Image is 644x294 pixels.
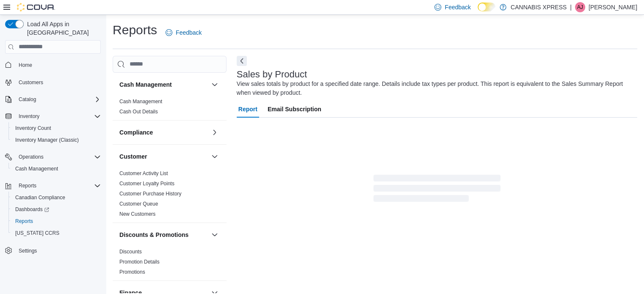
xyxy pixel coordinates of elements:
[12,192,69,203] a: Canadian Compliance
[268,101,321,118] span: Email Subscription
[12,123,55,133] a: Inventory Count
[12,204,101,214] span: Dashboards
[373,176,500,203] span: Loading
[119,99,162,104] a: Cash Management
[210,127,220,137] button: Compliance
[119,152,208,161] button: Customer
[478,3,495,11] input: Dark Mode
[15,218,33,225] span: Reports
[113,168,227,223] div: Customer
[119,80,208,89] button: Cash Management
[575,2,585,12] div: Anthony John
[15,246,40,256] a: Settings
[511,2,567,12] p: CANNABIS XPRESS
[15,194,65,201] span: Canadian Compliance
[12,164,101,174] span: Cash Management
[12,228,101,238] span: Washington CCRS
[2,244,104,256] button: Settings
[119,258,160,265] span: Promotion Details
[119,98,162,105] span: Cash Management
[237,69,307,80] h3: Sales by Product
[210,80,220,90] button: Cash Management
[19,247,37,254] span: Settings
[119,170,168,177] span: Customer Activity List
[589,2,637,12] p: [PERSON_NAME]
[8,215,104,227] button: Reports
[119,201,158,207] span: Customer Queue
[8,134,104,146] button: Inventory Manager (Classic)
[176,28,202,37] span: Feedback
[15,125,51,132] span: Inventory Count
[15,152,101,162] span: Operations
[2,59,104,71] button: Home
[119,269,145,275] span: Promotions
[8,163,104,175] button: Cash Management
[119,128,208,137] button: Compliance
[113,96,227,120] div: Cash Management
[119,211,155,217] a: New Customers
[119,190,182,197] span: Customer Purchase History
[445,3,470,11] span: Feedback
[119,181,174,187] a: Customer Loyalty Points
[17,3,55,11] img: Cova
[119,269,145,275] a: Promotions
[113,247,227,280] div: Discounts & Promotions
[15,111,43,121] button: Inventory
[113,22,157,38] h1: Reports
[15,94,39,104] button: Catalog
[12,192,101,203] span: Canadian Compliance
[12,135,82,145] a: Inventory Manager (Classic)
[119,259,160,265] a: Promotion Details
[119,170,168,176] a: Customer Activity List
[210,151,220,162] button: Customer
[19,154,44,160] span: Operations
[162,24,205,41] a: Feedback
[15,137,79,143] span: Inventory Manager (Classic)
[2,180,104,192] button: Reports
[119,80,172,89] h3: Cash Management
[8,192,104,203] button: Canadian Compliance
[15,77,101,88] span: Customers
[119,108,158,115] span: Cash Out Details
[238,101,257,118] span: Report
[19,113,39,120] span: Inventory
[19,79,43,86] span: Customers
[12,228,63,238] a: [US_STATE] CCRS
[15,111,101,121] span: Inventory
[119,249,142,255] a: Discounts
[15,60,36,70] a: Home
[15,94,101,104] span: Catalog
[8,203,104,215] a: Dashboards
[15,245,101,256] span: Settings
[119,109,158,115] a: Cash Out Details
[2,93,104,105] button: Catalog
[119,248,142,255] span: Discounts
[12,164,61,174] a: Cash Management
[15,181,101,191] span: Reports
[12,216,101,226] span: Reports
[15,152,47,162] button: Operations
[24,20,101,37] span: Load All Apps in [GEOGRAPHIC_DATA]
[15,206,49,213] span: Dashboards
[5,55,101,279] nav: Complex example
[237,56,247,66] button: Next
[2,110,104,122] button: Inventory
[119,231,208,239] button: Discounts & Promotions
[19,96,36,103] span: Catalog
[12,135,101,145] span: Inventory Manager (Classic)
[15,181,40,191] button: Reports
[577,2,583,12] span: AJ
[8,122,104,134] button: Inventory Count
[119,191,182,197] a: Customer Purchase History
[15,230,59,236] span: [US_STATE] CCRS
[19,182,36,189] span: Reports
[2,151,104,163] button: Operations
[478,11,478,12] span: Dark Mode
[12,123,101,133] span: Inventory Count
[210,230,220,240] button: Discounts & Promotions
[15,60,101,70] span: Home
[15,165,58,172] span: Cash Management
[19,62,32,69] span: Home
[570,2,572,12] p: |
[119,231,188,239] h3: Discounts & Promotions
